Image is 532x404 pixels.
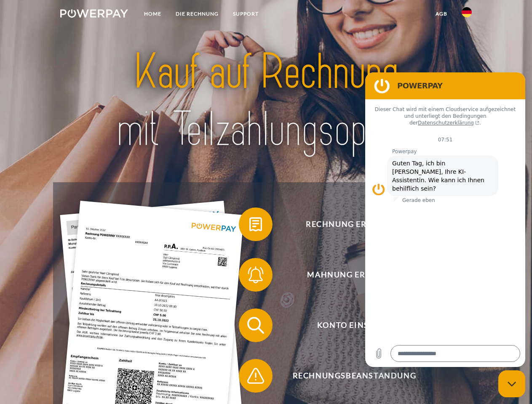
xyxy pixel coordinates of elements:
span: Konto einsehen [251,308,457,342]
button: Rechnung erhalten? [239,207,458,241]
span: Rechnung erhalten? [251,207,457,241]
img: qb_bill.svg [245,214,266,235]
img: de [462,7,472,17]
button: Konto einsehen [239,308,458,342]
img: qb_warning.svg [245,365,266,386]
iframe: Messaging-Fenster [365,72,525,367]
button: Rechnungsbeanstandung [239,359,458,393]
img: logo-powerpay-white.svg [60,9,128,18]
a: SUPPORT [226,6,266,21]
img: qb_search.svg [245,315,266,336]
span: Rechnungsbeanstandung [251,359,457,393]
img: title-powerpay_de.svg [80,40,452,161]
iframe: Schaltfläche zum Öffnen des Messaging-Fensters; Konversation läuft [498,370,525,397]
span: Mahnung erhalten? [251,258,457,292]
a: DIE RECHNUNG [168,6,226,21]
a: Home [137,6,168,21]
a: agb [428,6,454,21]
img: qb_bell.svg [245,264,266,285]
button: Mahnung erhalten? [239,258,458,292]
